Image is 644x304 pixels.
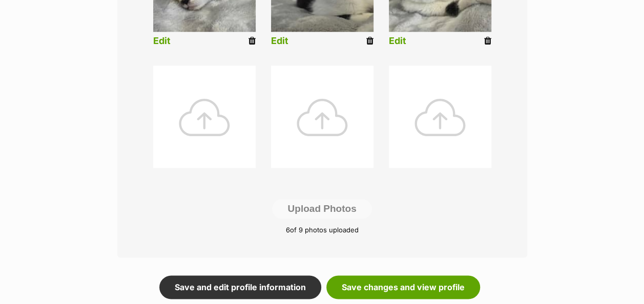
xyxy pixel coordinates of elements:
button: Upload Photos [272,199,371,219]
span: 6 [286,226,290,234]
p: of 9 photos uploaded [133,225,512,235]
a: Edit [389,36,406,47]
a: Save changes and view profile [326,275,480,299]
a: Edit [271,36,288,47]
a: Save and edit profile information [159,275,321,299]
a: Edit [153,36,171,47]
